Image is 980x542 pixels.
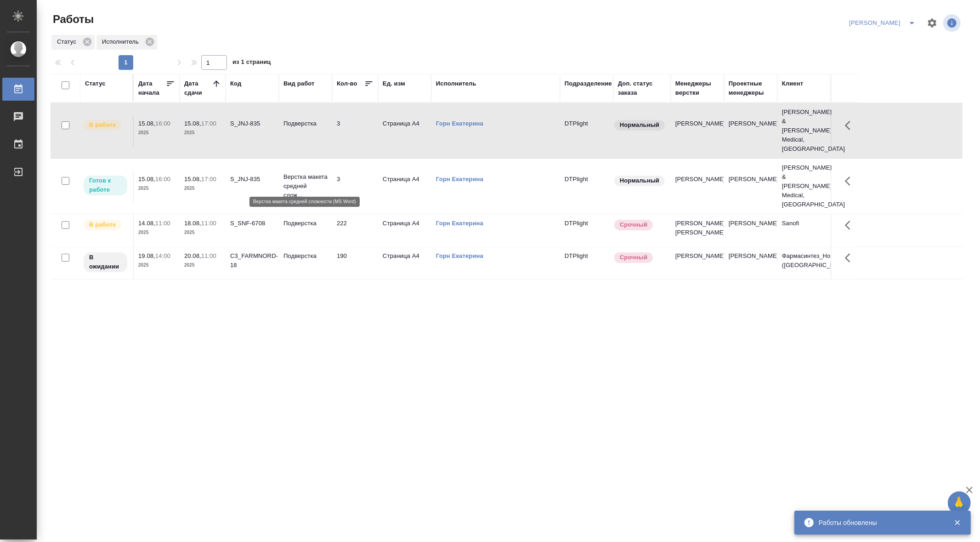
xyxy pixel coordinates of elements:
[782,79,803,88] div: Клиент
[51,12,94,27] span: Работы
[184,228,221,237] p: 2025
[819,518,940,527] div: Работы обновлены
[560,114,613,147] td: DTPlight
[184,128,221,137] p: 2025
[51,35,95,50] div: Статус
[782,163,826,209] p: [PERSON_NAME] & [PERSON_NAME] Medical, [GEOGRAPHIC_DATA]
[383,79,405,88] div: Ед. изм
[948,519,967,527] button: Закрыть
[565,79,612,88] div: Подразделение
[921,12,943,34] span: Настроить таблицу
[839,214,861,236] button: Здесь прячутся важные кнопки
[839,247,861,269] button: Здесь прячутся важные кнопки
[675,219,719,237] p: [PERSON_NAME], [PERSON_NAME]
[184,176,201,183] p: 15.08,
[839,170,861,192] button: Здесь прячутся важные кнопки
[155,176,170,183] p: 16:00
[230,219,274,228] div: S_SNF-6708
[332,114,378,147] td: 3
[724,170,777,202] td: [PERSON_NAME]
[283,219,328,228] p: Подверстка
[952,493,967,513] span: 🙏
[436,79,476,88] div: Исполнитель
[729,79,773,97] div: Проектные менеджеры
[560,170,613,202] td: DTPlight
[83,175,128,196] div: Исполнитель может приступить к работе
[201,220,216,227] p: 11:00
[89,120,116,130] p: В работе
[436,120,483,127] a: Горн Екатерина
[283,251,328,261] p: Подверстка
[618,79,666,97] div: Доп. статус заказа
[847,16,921,30] div: split button
[332,247,378,279] td: 190
[724,247,777,279] td: [PERSON_NAME]
[57,37,79,46] p: Статус
[138,176,155,183] p: 15.08,
[89,253,122,271] p: В ожидании
[332,170,378,202] td: 3
[675,175,719,184] p: [PERSON_NAME]
[83,119,128,131] div: Исполнитель выполняет работу
[155,220,170,227] p: 11:00
[138,128,175,137] p: 2025
[620,220,647,229] p: Срочный
[138,228,175,237] p: 2025
[138,252,155,259] p: 19.08,
[184,220,201,227] p: 18.08,
[620,176,659,185] p: Нормальный
[230,251,274,270] div: C3_FARMNORD-18
[948,491,971,514] button: 🙏
[155,120,170,127] p: 16:00
[675,119,719,128] p: [PERSON_NAME]
[724,114,777,147] td: [PERSON_NAME]
[184,252,201,259] p: 20.08,
[155,252,170,259] p: 14:00
[378,114,431,147] td: Страница А4
[436,220,483,227] a: Горн Екатерина
[138,220,155,227] p: 14.08,
[283,119,328,128] p: Подверстка
[943,14,963,32] span: Посмотреть информацию
[436,176,483,183] a: Горн Екатерина
[184,120,201,127] p: 15.08,
[184,79,212,97] div: Дата сдачи
[332,214,378,246] td: 222
[201,120,216,127] p: 17:00
[436,252,483,259] a: Горн Екатерина
[230,175,274,184] div: S_JNJ-835
[283,172,328,200] p: Верстка макета средней слож...
[184,261,221,270] p: 2025
[724,214,777,246] td: [PERSON_NAME]
[839,114,861,137] button: Здесь прячутся важные кнопки
[138,120,155,127] p: 15.08,
[83,219,128,231] div: Исполнитель выполняет работу
[378,170,431,202] td: Страница А4
[378,214,431,246] td: Страница А4
[560,247,613,279] td: DTPlight
[620,120,659,130] p: Нормальный
[620,253,647,262] p: Срочный
[337,79,357,88] div: Кол-во
[89,176,122,194] p: Готов к работе
[102,37,142,46] p: Исполнитель
[89,220,116,229] p: В работе
[782,219,826,228] p: Sanofi
[138,261,175,270] p: 2025
[283,79,315,88] div: Вид работ
[782,108,826,154] p: [PERSON_NAME] & [PERSON_NAME] Medical, [GEOGRAPHIC_DATA]
[138,79,166,97] div: Дата начала
[230,119,274,128] div: S_JNJ-835
[201,252,216,259] p: 11:00
[782,251,826,270] p: Фармасинтез_Норд ([GEOGRAPHIC_DATA])
[96,35,157,50] div: Исполнитель
[83,251,128,273] div: Исполнитель назначен, приступать к работе пока рано
[85,79,106,88] div: Статус
[201,176,216,183] p: 17:00
[675,79,719,97] div: Менеджеры верстки
[675,251,719,261] p: [PERSON_NAME]
[230,79,241,88] div: Код
[232,57,271,70] span: из 1 страниц
[560,214,613,246] td: DTPlight
[184,184,221,193] p: 2025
